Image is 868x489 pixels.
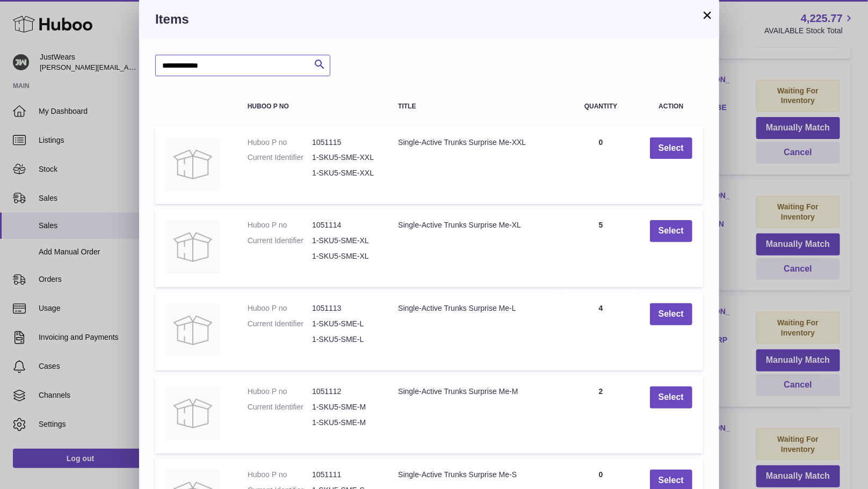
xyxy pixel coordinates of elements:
dd: 1-SKU5-SME-M [312,402,377,412]
dt: Huboo P no [248,386,312,397]
img: Single-Active Trunks Surprise Me-XXL [166,137,220,191]
div: Single-Active Trunks Surprise Me-S [398,470,552,480]
dt: Current Identifier [248,236,312,246]
th: Action [639,92,703,121]
button: Select [650,220,692,242]
button: Select [650,137,692,159]
td: 5 [563,209,639,287]
dd: 1-SKU5-SME-XXL [312,152,377,163]
td: 4 [563,293,639,370]
button: Select [650,386,692,408]
div: Single-Active Trunks Surprise Me-XL [398,220,552,230]
dt: Current Identifier [248,319,312,329]
div: Single-Active Trunks Surprise Me-M [398,386,552,397]
dd: 1-SKU5-SME-XL [312,251,377,261]
div: Single-Active Trunks Surprise Me-XXL [398,137,552,148]
th: Title [387,92,562,121]
img: Single-Active Trunks Surprise Me-M [166,386,220,440]
dt: Current Identifier [248,402,312,412]
img: Single-Active Trunks Surprise Me-XL [166,220,220,274]
dd: 1-SKU5-SME-XXL [312,168,377,178]
dt: Huboo P no [248,220,312,230]
img: Single-Active Trunks Surprise Me-L [166,303,220,357]
dd: 1051111 [312,470,377,480]
dt: Huboo P no [248,303,312,313]
dd: 1-SKU5-SME-L [312,334,377,345]
h3: Items [155,11,703,28]
td: 0 [563,127,639,205]
button: Select [650,303,692,325]
dd: 1-SKU5-SME-L [312,319,377,329]
th: Huboo P no [237,92,388,121]
dt: Huboo P no [248,470,312,480]
div: Single-Active Trunks Surprise Me-L [398,303,552,313]
dd: 1051114 [312,220,377,230]
dd: 1051113 [312,303,377,313]
dt: Current Identifier [248,152,312,163]
button: × [701,9,714,21]
th: Quantity [563,92,639,121]
dd: 1-SKU5-SME-M [312,418,377,428]
td: 2 [563,376,639,454]
dt: Huboo P no [248,137,312,148]
dd: 1051115 [312,137,377,148]
dd: 1051112 [312,386,377,397]
dd: 1-SKU5-SME-XL [312,236,377,246]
